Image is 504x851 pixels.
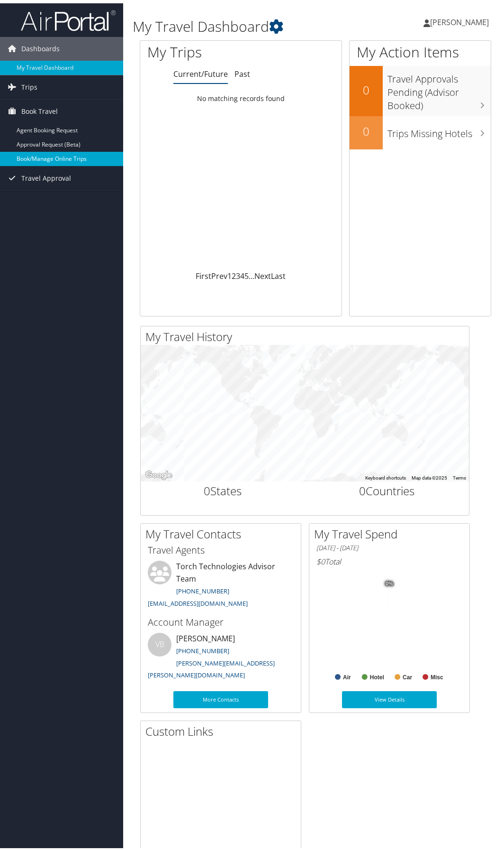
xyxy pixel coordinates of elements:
a: Current/Future [173,65,228,76]
a: 0Trips Missing Hotels [350,113,491,146]
h1: My Action Items [350,39,491,59]
h6: Total [316,553,462,564]
tspan: 0% [386,578,393,583]
div: VB [148,629,171,653]
a: [PHONE_NUMBER] [176,643,229,652]
h2: 0 [350,120,383,136]
td: No matching records found [140,87,342,104]
h2: My Travel Contacts [145,523,301,539]
text: Misc [431,671,443,677]
a: Past [234,65,250,76]
a: 0Travel Approvals Pending (Advisor Booked) [350,63,491,112]
span: Dashboards [21,34,60,57]
span: Travel Approval [21,163,71,187]
li: [PERSON_NAME] [143,629,298,680]
h2: 0 [350,79,383,95]
h2: My Travel Spend [314,523,469,539]
a: First [196,268,211,278]
span: Trips [21,72,37,96]
span: … [249,268,254,278]
img: Google [143,466,174,478]
span: 0 [359,480,366,495]
a: [PHONE_NUMBER] [176,583,229,592]
h3: Travel Approvals Pending (Advisor Booked) [387,65,491,109]
h2: Countries [312,480,462,496]
a: View Details [342,688,437,705]
a: Last [271,268,286,278]
a: 1 [227,268,232,278]
a: 4 [240,268,244,278]
h2: My Travel History [145,325,469,342]
a: [PERSON_NAME][EMAIL_ADDRESS][PERSON_NAME][DOMAIN_NAME] [148,656,275,676]
a: Terms (opens in new tab) [453,472,466,477]
a: More Contacts [173,688,268,705]
h3: Travel Agents [148,540,294,554]
a: Next [254,268,271,278]
h1: My Travel Dashboard [133,13,377,33]
a: 3 [236,268,240,278]
span: 0 [204,480,210,495]
a: Open this area in Google Maps (opens a new window) [143,466,174,478]
h6: [DATE] - [DATE] [316,540,462,549]
li: Torch Technologies Advisor Team [143,557,298,608]
span: [PERSON_NAME] [430,14,489,24]
span: Map data ©2025 [412,472,447,477]
a: 2 [232,268,236,278]
h2: States [148,480,298,496]
span: Book Travel [21,96,58,120]
text: Car [403,671,412,677]
h3: Account Manager [148,612,294,626]
img: airportal-logo.png [21,6,116,28]
span: $0 [316,553,325,564]
text: Hotel [370,671,384,677]
h1: My Trips [147,39,251,59]
a: [PERSON_NAME] [423,5,498,33]
h3: Trips Missing Hotels [387,119,491,137]
a: 5 [244,268,249,278]
h2: Custom Links [145,720,301,736]
a: [EMAIL_ADDRESS][DOMAIN_NAME] [148,596,248,604]
button: Keyboard shortcuts [365,472,406,478]
a: Prev [211,268,227,278]
text: Air [343,671,351,677]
